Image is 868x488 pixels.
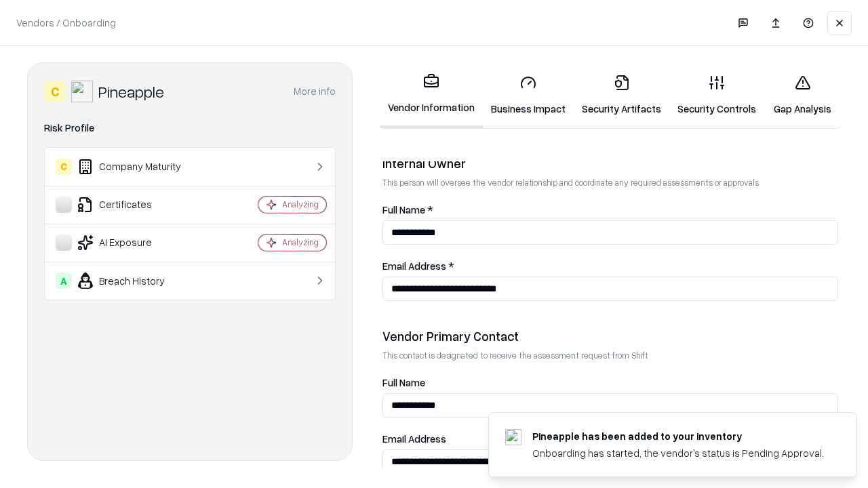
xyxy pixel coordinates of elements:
div: Pineapple has been added to your inventory [532,429,824,443]
div: Breach History [56,272,218,289]
label: Email Address * [382,261,838,271]
div: Internal Owner [382,155,838,171]
div: Vendor Primary Contact [382,328,838,344]
div: Company Maturity [56,159,218,175]
div: Pineapple [98,81,164,102]
div: Analyzing [282,199,319,210]
div: AI Exposure [56,235,218,251]
label: Full Name [382,378,838,388]
div: Onboarding has started, the vendor's status is Pending Approval. [532,446,824,460]
div: Risk Profile [44,120,336,136]
button: More info [294,79,336,104]
div: C [56,159,72,175]
p: Vendors / Onboarding [16,16,116,30]
a: Vendor Information [380,62,483,128]
div: Analyzing [282,237,319,248]
p: This person will oversee the vendor relationship and coordinate any required assessments or appro... [382,177,838,188]
label: Full Name * [382,205,838,215]
img: pineappleenergy.com [505,429,521,445]
a: Security Artifacts [574,64,669,127]
a: Business Impact [483,64,574,127]
div: Certificates [56,197,218,213]
a: Security Controls [669,64,764,127]
label: Email Address [382,434,838,444]
img: Pineapple [71,81,93,102]
div: C [44,81,66,102]
p: This contact is designated to receive the assessment request from Shift [382,350,838,361]
div: A [56,272,72,289]
a: Gap Analysis [764,64,841,127]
